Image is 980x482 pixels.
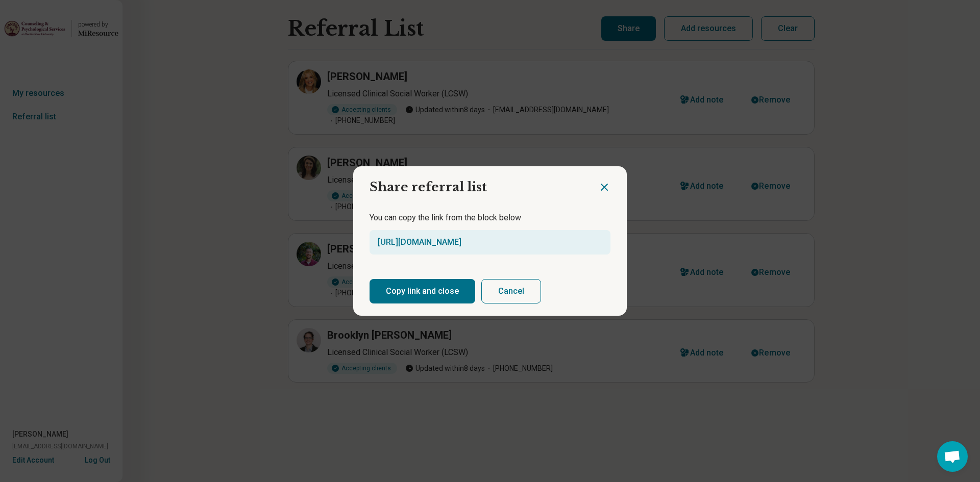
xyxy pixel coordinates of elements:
[378,237,461,247] a: [URL][DOMAIN_NAME]
[370,212,610,224] p: You can copy the link from the block below
[481,279,541,303] button: Cancel
[598,181,610,193] button: Close dialog
[370,279,475,303] button: Copy link and close
[353,166,598,200] h2: Share referral list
